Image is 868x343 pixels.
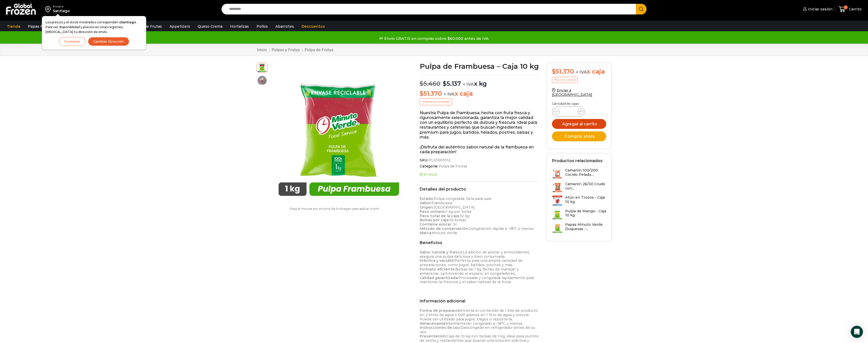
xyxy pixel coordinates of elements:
strong: Presentación: [420,334,447,338]
strong: Marca: [420,231,432,235]
strong: Instrucciones de uso: [420,325,461,330]
p: Los precios y el stock mostrados corresponden a . Para ver disponibilidad y precios en otras regi... [46,20,142,35]
button: Continuar [59,37,85,46]
a: Pulpa de Frutas [304,47,334,52]
a: Iniciar sesión [802,4,833,14]
strong: Método de conservación: [420,226,469,231]
strong: Estado: [420,196,434,201]
a: Queso Crema [195,22,225,31]
nav: Breadcrumb [257,47,334,52]
a: Pollos [254,22,270,31]
bdi: 51.370 [552,68,574,75]
a: Papas Fritas [25,22,53,31]
a: Pulpas y Frutas [271,47,300,52]
strong: Santiago [121,20,136,24]
button: Agregar al carrito [552,119,606,129]
a: Pulpa de Frutas [438,164,467,168]
strong: Peso total de la caja: [420,214,460,218]
span: $ [420,80,423,87]
bdi: 5.460 [420,80,440,87]
a: Pulpa de Mango - Caja 10 kg [552,209,606,220]
span: jugo-frambuesa [257,75,267,85]
strong: Origen: [420,205,434,210]
div: Enviar a [53,5,70,8]
a: Papas Minuto Verde Duquesas -... [552,222,606,233]
p: ¡Disfruta del auténtico sabor natural de la frambuesa en cada preparación! [420,145,539,154]
h3: Papas Minuto Verde Duquesas -... [565,222,606,231]
strong: Práctica y versátil: [420,258,454,263]
span: Iniciar sesión [807,7,833,12]
button: Comprar ahora [552,131,606,141]
span: Categoría: [420,164,539,168]
a: Atún en Trozos - Caja 10 kg [552,195,606,206]
p: Precio al contado [552,77,578,83]
span: 0 [844,5,848,9]
img: address-field-icon.svg [45,5,53,13]
p: Cantidad de cajas [552,102,606,106]
div: Santiago [53,8,70,13]
a: Enviar a [GEOGRAPHIC_DATA] [552,88,593,97]
span: + IVA [463,82,474,87]
a: Tienda [4,22,23,31]
h3: Camarón 100/200 Cocido Pelado... [565,168,606,177]
h1: Pulpa de Frambuesa – Caja 10 kg [420,63,539,70]
span: Carrito [848,7,862,12]
a: Camarón 100/200 Cocido Pelado... [552,168,606,179]
p: Precio al contado [420,98,452,105]
a: Camarón 26/30 Crudo con... [552,182,606,193]
p: La adición de azúcar y antioxidantes asegura una pulpa deliciosa y bien conservada. Perfecta para... [420,250,539,284]
h2: Detalles del producto [420,187,539,192]
strong: Sabor: [420,201,432,205]
bdi: 5.137 [443,80,461,87]
div: Open Intercom Messenger [851,326,863,338]
span: + IVA [444,92,455,97]
strong: Formato eficiente: [420,267,455,271]
p: x caja [420,90,539,97]
a: Inicio [257,47,267,52]
p: Pasa el mouse por encima de la imagen para aplicar zoom [257,207,412,211]
a: 0 Carrito [838,3,863,15]
span: SKU: [420,158,539,162]
h2: Información adicional [420,299,539,303]
a: Descuentos [299,22,327,31]
a: Abarrotes [273,22,297,31]
a: Hortalizas [228,22,251,31]
span: $ [420,90,423,97]
p: x kg [420,75,539,88]
span: pulpa-frambuesa [257,62,267,72]
h3: Atún en Trozos - Caja 10 kg [565,195,606,204]
button: Cambiar Dirección [88,37,129,46]
strong: Forma de preparación: [420,308,463,313]
h2: Beneficios [420,240,539,245]
div: x caja [552,68,606,75]
bdi: 51.370 [420,90,442,97]
input: Product quantity [564,108,573,115]
strong: Bolsas por caja: [420,218,449,222]
strong: Peso unitario: [420,209,446,214]
strong: Calidad garantizada: [420,276,458,280]
h2: Productos relacionados [552,158,603,163]
p: Pulpa congelada, lista para usar Frambuesa [GEOGRAPHIC_DATA] 1 kg por bolsa 10 kg 10 bolsas : Sí ... [420,197,539,235]
strong: Contiene azúcar [420,222,451,227]
p: Nuestra Pulpa de Frambuesa, hecha con fruta fresca y rigurosamente seleccionada, garantiza la mej... [420,110,539,140]
a: Pulpa de Frutas [130,22,164,31]
p: En stock [420,173,539,176]
span: + IVA [576,70,587,75]
span: $ [552,68,556,75]
span: PL01001012 [428,158,450,162]
strong: Sabor natural y fresco: [420,250,463,254]
h3: Camarón 26/30 Crudo con... [565,182,606,191]
h3: Pulpa de Mango - Caja 10 kg [565,209,606,218]
button: Search button [636,4,647,14]
span: $ [443,80,447,87]
a: Appetizers [167,22,193,31]
strong: Almacenamiento: [420,321,453,326]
